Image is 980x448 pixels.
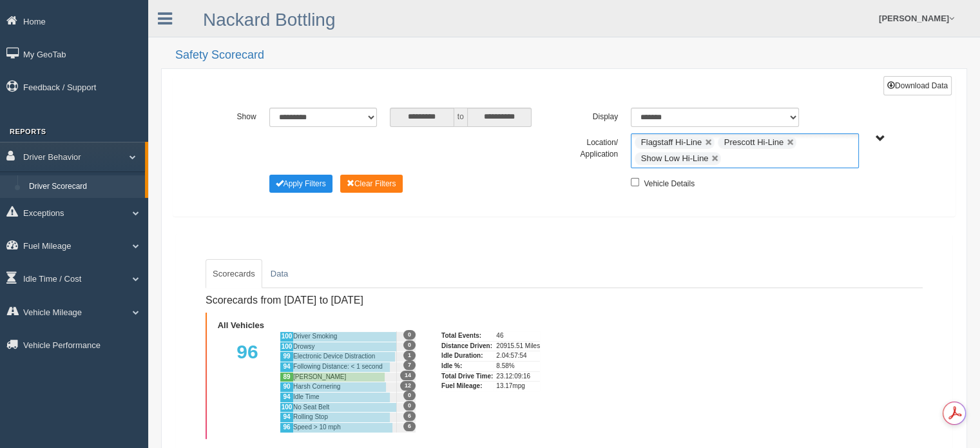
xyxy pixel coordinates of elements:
button: Download Data [883,76,952,95]
span: 6 [403,422,416,431]
div: 2.04:57:54 [496,351,540,361]
div: 100 [280,342,293,352]
label: Show [202,108,263,123]
div: 100 [280,402,293,413]
span: 0 [403,391,416,400]
div: 99 [280,351,293,362]
h4: Scorecards from [DATE] to [DATE] [206,295,592,306]
span: 12 [400,381,416,391]
span: Prescott Hi-Line [724,137,783,147]
div: 90 [280,382,293,392]
div: 94 [280,392,293,402]
div: 8.58% [496,361,540,371]
span: 0 [403,401,416,411]
div: Fuel Mileage: [441,381,493,391]
h2: Safety Scorecard [175,49,967,62]
span: 6 [403,411,416,421]
span: 7 [403,360,416,370]
button: Change Filter Options [269,175,332,193]
div: 23.12:09:16 [496,371,540,382]
label: Vehicle Details [644,175,695,190]
div: 94 [280,412,293,422]
b: All Vehicles [218,320,264,330]
label: Display [564,108,624,123]
div: Idle %: [441,361,493,371]
span: Show Low Hi-Line [641,153,709,163]
div: Total Drive Time: [441,371,493,382]
div: 96 [215,331,280,433]
div: 46 [496,331,540,341]
div: 20915.51 Miles [496,341,540,351]
span: 14 [400,371,416,380]
span: Flagstaff Hi-Line [641,137,702,147]
a: Data [264,259,295,289]
div: 94 [280,362,293,372]
a: Scorecards [206,259,262,289]
div: 89 [280,372,293,382]
div: Total Events: [441,331,493,341]
div: Idle Duration: [441,351,493,361]
div: Distance Driven: [441,341,493,351]
div: 96 [280,422,293,433]
span: 0 [403,340,416,350]
label: Location/ Application [564,133,625,160]
span: to [454,108,467,127]
a: Driver Scorecard [23,175,145,199]
div: 13.17mpg [496,381,540,391]
a: Nackard Bottling [203,10,335,30]
span: 0 [403,330,416,340]
div: 100 [280,331,293,342]
button: Change Filter Options [340,175,403,193]
span: 1 [403,351,416,360]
